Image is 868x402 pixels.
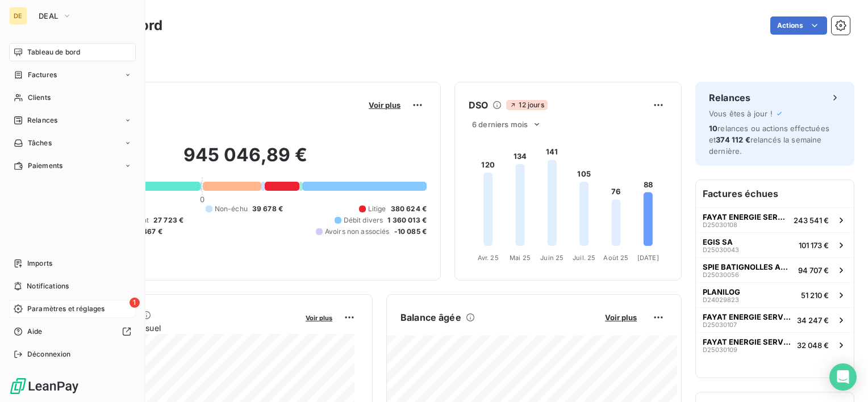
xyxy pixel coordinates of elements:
span: FAYAT ENERGIE SERVICES [703,212,789,221]
span: FAYAT ENERGIE SERVICES [703,337,792,346]
h6: Factures échues [696,180,854,207]
span: Notifications [27,281,69,291]
tspan: [DATE] [637,254,659,262]
span: Avoirs non associés [325,227,390,237]
span: Non-échu [215,204,248,214]
button: EGIS SAD25030043101 173 € [696,232,854,257]
span: 39 678 € [252,204,283,214]
span: 32 048 € [797,341,829,350]
span: 1 [130,298,140,308]
span: 51 210 € [801,291,829,300]
span: EGIS SA [703,237,733,246]
tspan: Juin 25 [540,254,564,262]
span: 10 [709,124,717,133]
h6: Balance âgée [400,311,461,324]
span: D25030107 [703,321,737,328]
span: Vous êtes à jour ! [709,109,773,118]
span: Relances [27,115,57,125]
button: Voir plus [365,100,404,110]
span: Aide [27,326,43,337]
span: -10 085 € [394,227,427,237]
button: SPIE BATIGNOLLES AMITECD2503005694 707 € [696,257,854,282]
span: Paiements [28,161,62,171]
span: Factures [28,70,57,80]
span: Chiffre d'affaires mensuel [64,322,298,334]
tspan: Juil. 25 [573,254,595,262]
span: PLANILOG [703,287,740,296]
span: 243 541 € [794,216,829,225]
button: FAYAT ENERGIE SERVICESD25030108243 541 € [696,207,854,232]
button: PLANILOGD2402982351 210 € [696,282,854,307]
button: FAYAT ENERGIE SERVICESD2503010734 247 € [696,307,854,332]
img: Logo LeanPay [9,377,80,395]
h6: DSO [469,98,488,112]
span: Débit divers [344,215,383,225]
tspan: Mai 25 [510,254,531,262]
span: Voir plus [369,101,400,110]
span: Tableau de bord [27,47,80,57]
span: 12 jours [506,100,547,110]
span: D25030043 [703,246,739,253]
span: Paramètres et réglages [27,304,105,314]
span: SPIE BATIGNOLLES AMITEC [703,262,794,271]
span: Voir plus [605,313,637,322]
tspan: Avr. 25 [478,254,499,262]
span: Clients [28,93,51,103]
span: Litige [368,204,386,214]
span: 380 624 € [391,204,427,214]
span: Tâches [28,138,52,148]
button: Voir plus [302,312,336,323]
span: D25030056 [703,271,739,278]
button: Voir plus [602,312,640,323]
span: Déconnexion [27,349,71,359]
span: 101 173 € [799,241,829,250]
span: D24029823 [703,296,739,303]
span: 0 [200,195,205,204]
div: Open Intercom Messenger [829,363,857,391]
a: Aide [9,323,136,341]
span: relances ou actions effectuées et relancés la semaine dernière. [709,124,829,156]
span: 34 247 € [797,316,829,325]
span: D25030108 [703,221,737,228]
span: DEAL [39,11,58,20]
span: 6 derniers mois [472,120,528,129]
span: 374 112 € [716,135,750,144]
span: 1 360 013 € [387,215,427,225]
span: D25030109 [703,346,737,353]
tspan: Août 25 [603,254,628,262]
h2: 945 046,89 € [64,144,427,178]
span: 94 707 € [798,266,829,275]
span: Voir plus [306,314,332,322]
span: 27 723 € [153,215,183,225]
button: FAYAT ENERGIE SERVICESD2503010932 048 € [696,332,854,357]
div: DE [9,7,27,25]
span: Imports [27,258,52,269]
h6: Relances [709,91,750,104]
button: Actions [770,16,827,35]
span: FAYAT ENERGIE SERVICES [703,312,792,321]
